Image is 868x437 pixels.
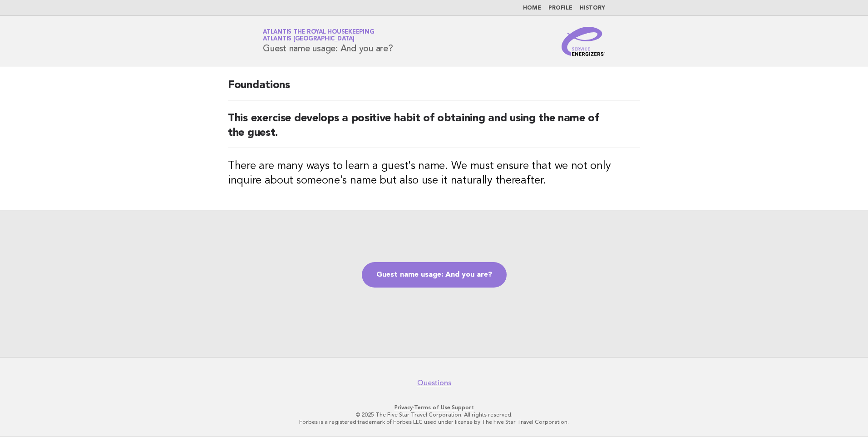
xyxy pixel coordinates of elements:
[417,378,451,387] a: Questions
[263,36,355,42] span: Atlantis [GEOGRAPHIC_DATA]
[452,404,474,411] a: Support
[523,5,541,11] a: Home
[228,159,640,188] h3: There are many ways to learn a guest's name. We must ensure that we not only inquire about someon...
[156,418,712,426] p: Forbes is a registered trademark of Forbes LLC used under license by The Five Star Travel Corpora...
[395,404,413,411] a: Privacy
[562,27,605,56] img: Service Energizers
[263,30,393,53] h1: Guest name usage: And you are?
[156,404,712,411] p: · ·
[548,5,572,11] a: Profile
[228,111,640,148] h2: This exercise develops a positive habit of obtaining and using the name of the guest.
[362,262,507,288] a: Guest name usage: And you are?
[156,411,712,418] p: © 2025 The Five Star Travel Corporation. All rights reserved.
[580,5,605,11] a: History
[414,404,450,411] a: Terms of Use
[228,78,640,100] h2: Foundations
[263,29,374,42] a: Atlantis the Royal HousekeepingAtlantis [GEOGRAPHIC_DATA]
